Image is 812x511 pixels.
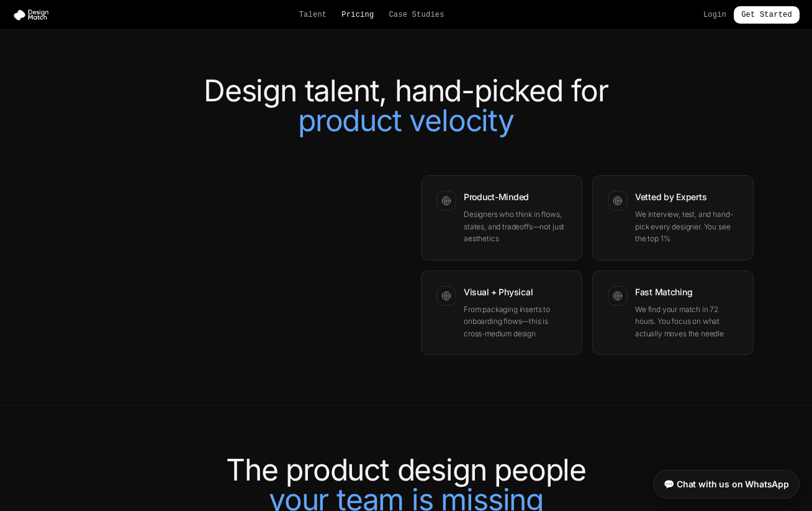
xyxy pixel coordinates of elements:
a: Pricing [341,10,374,20]
img: Design Match [12,9,55,21]
h3: Visual + Physical [464,286,567,298]
p: Designers who think in flows, states, and tradeoffs—not just aesthetics [464,208,567,245]
h2: Design talent, hand-picked for [58,76,754,136]
a: Login [703,10,726,20]
h3: Fast Matching [635,286,738,298]
span: product velocity [298,102,514,139]
a: Get Started [734,6,800,24]
a: 💬 Chat with us on WhatsApp [653,470,800,499]
p: From packaging inserts to onboarding flows—this is cross-medium design [464,303,567,340]
h3: Vetted by Experts [635,191,738,203]
p: We interview, test, and hand-pick every designer. You see the top 1% [635,208,738,245]
a: Talent [299,10,327,20]
p: We find your match in 72 hours. You focus on what actually moves the needle [635,303,738,340]
a: Case Studies [389,10,444,20]
h3: Product-Minded [464,191,567,203]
